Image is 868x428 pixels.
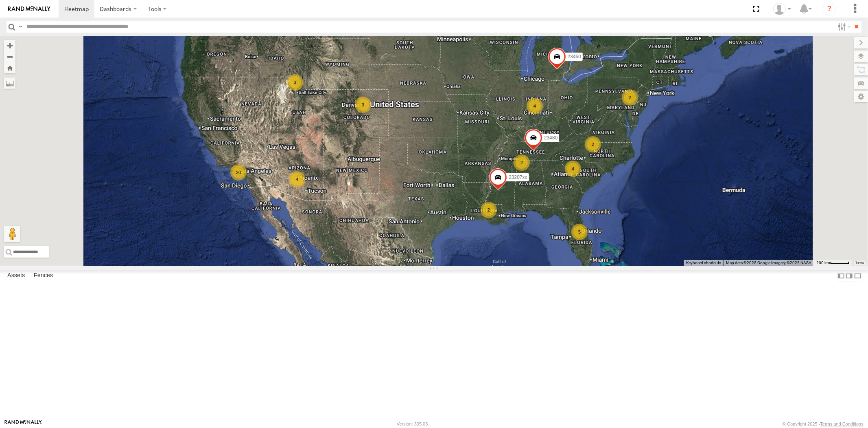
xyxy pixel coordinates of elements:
[544,135,557,141] span: 23480
[4,62,15,73] button: Zoom Home
[622,89,638,106] div: 2
[30,270,57,282] label: Fences
[820,421,864,426] a: Terms and Conditions
[823,2,836,15] i: ?
[3,270,29,282] label: Assets
[481,202,497,218] div: 2
[770,3,794,15] div: Sardor Khadjimedov
[355,97,371,113] div: 3
[527,98,543,114] div: 4
[854,270,862,282] label: Hide Summary Table
[4,77,15,89] label: Measure
[814,260,852,266] button: Map Scale: 200 km per 43 pixels
[289,171,305,188] div: 4
[4,226,20,242] button: Drag Pegman onto the map to open Street View
[686,260,721,266] button: Keyboard shortcuts
[835,21,852,33] label: Search Filter Options
[783,421,864,426] div: © Copyright 2025 -
[845,270,853,282] label: Dock Summary Table to the Right
[4,40,15,51] button: Zoom in
[287,74,303,90] div: 3
[854,91,868,102] label: Map Settings
[8,6,50,12] img: rand-logo.svg
[509,174,527,180] span: 23207xx
[816,260,830,265] span: 200 km
[837,270,845,282] label: Dock Summary Table to the Left
[17,21,24,33] label: Search Query
[397,421,428,426] div: Version: 305.03
[856,261,864,265] a: Terms
[4,51,15,62] button: Zoom out
[4,420,42,428] a: Visit our Website
[565,161,581,177] div: 4
[567,54,581,60] span: 23460
[230,164,247,181] div: 20
[514,154,530,171] div: 2
[585,136,601,152] div: 2
[726,260,811,265] span: Map data ©2025 Google Imagery ©2025 NASA
[571,224,588,240] div: 5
